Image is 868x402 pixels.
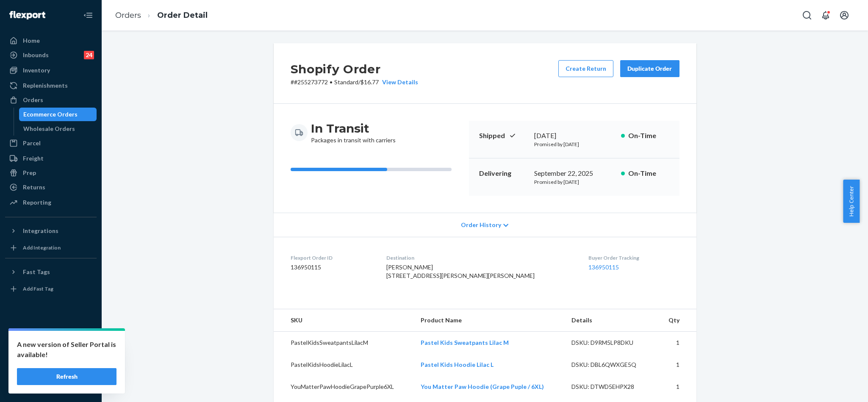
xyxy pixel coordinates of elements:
[5,64,97,77] a: Inventory
[799,7,815,24] button: Open Search Box
[461,221,501,229] span: Order History
[658,354,696,376] td: 1
[386,254,575,261] dt: Destination
[291,254,373,261] dt: Flexport Order ID
[565,309,658,332] th: Details
[274,309,414,332] th: SKU
[334,78,358,86] span: Standard
[627,64,672,73] div: Duplicate Order
[534,178,614,186] p: Promised by [DATE]
[843,180,860,223] button: Help Center
[5,364,97,377] a: Help Center
[23,139,41,147] div: Parcel
[571,338,651,347] div: DSKU: D9RM5LP8DKU
[658,309,696,332] th: Qty
[414,309,565,332] th: Product Name
[658,376,696,398] td: 1
[23,96,43,104] div: Orders
[836,7,853,24] button: Open account menu
[571,360,651,369] div: DSKU: DBL6QWXGE5Q
[5,378,97,392] button: Give Feedback
[17,339,116,360] p: A new version of Seller Portal is available!
[23,244,61,251] div: Add Integration
[23,227,58,235] div: Integrations
[5,48,97,62] a: Inbounds24
[84,51,94,59] div: 24
[588,263,619,271] a: 136950115
[108,3,214,28] ol: breadcrumbs
[817,7,834,24] button: Open notifications
[628,169,669,178] p: On-Time
[311,121,396,136] h3: In Transit
[23,36,40,45] div: Home
[5,93,97,107] a: Orders
[5,166,97,180] a: Prep
[5,241,97,255] a: Add Integration
[534,141,614,148] p: Promised by [DATE]
[5,335,97,349] a: Settings
[274,354,414,376] td: PastelKidsHoodieLilacL
[5,152,97,165] a: Freight
[23,51,49,59] div: Inbounds
[23,81,68,90] div: Replenishments
[479,169,527,178] p: Delivering
[620,60,679,77] button: Duplicate Order
[5,136,97,150] a: Parcel
[421,383,544,390] a: You Matter Paw Hoodie (Grape Puple / 6XL)
[23,169,36,177] div: Prep
[421,361,494,368] a: Pastel Kids Hoodie Lilac L
[274,376,414,398] td: YouMatterPawHoodieGrapePurple6XL
[628,131,669,141] p: On-Time
[5,265,97,279] button: Fast Tags
[5,224,97,238] button: Integrations
[386,263,535,279] span: [PERSON_NAME] [STREET_ADDRESS][PERSON_NAME][PERSON_NAME]
[9,11,45,19] img: Flexport logo
[23,285,53,292] div: Add Fast Tag
[23,183,45,191] div: Returns
[330,78,333,86] span: •
[311,121,396,144] div: Packages in transit with carriers
[5,349,97,363] a: Talk to Support
[291,78,418,86] p: # #255273772 / $16.77
[479,131,527,141] p: Shipped
[23,198,51,207] div: Reporting
[23,66,50,75] div: Inventory
[23,110,78,119] div: Ecommerce Orders
[80,7,97,24] button: Close Navigation
[23,154,44,163] div: Freight
[558,60,613,77] button: Create Return
[157,11,208,20] a: Order Detail
[5,180,97,194] a: Returns
[5,34,97,47] a: Home
[23,268,50,276] div: Fast Tags
[115,11,141,20] a: Orders
[291,60,418,78] h2: Shopify Order
[379,78,418,86] button: View Details
[5,79,97,92] a: Replenishments
[274,332,414,354] td: PastelKidsSweatpantsLilacM
[19,108,97,121] a: Ecommerce Orders
[17,368,116,385] button: Refresh
[5,196,97,209] a: Reporting
[534,131,614,141] div: [DATE]
[658,332,696,354] td: 1
[571,383,651,391] div: DSKU: DTWD5EHPX28
[5,282,97,296] a: Add Fast Tag
[291,263,373,272] dd: 136950115
[19,122,97,136] a: Wholesale Orders
[421,339,509,346] a: Pastel Kids Sweatpants Lilac M
[534,169,614,178] div: September 22, 2025
[588,254,679,261] dt: Buyer Order Tracking
[23,125,75,133] div: Wholesale Orders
